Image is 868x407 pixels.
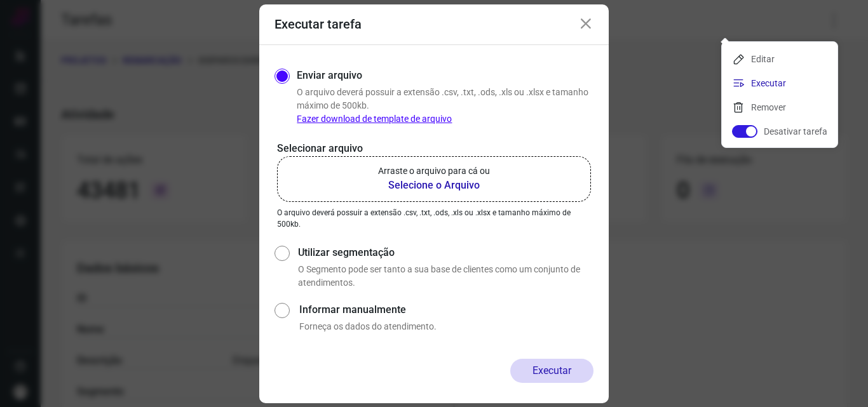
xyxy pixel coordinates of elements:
li: Editar [722,49,837,69]
p: Arraste o arquivo para cá ou [378,164,490,178]
p: Selecionar arquivo [277,141,591,156]
p: Forneça os dados do atendimento. [299,320,593,333]
p: O arquivo deverá possuir a extensão .csv, .txt, .ods, .xls ou .xlsx e tamanho máximo de 500kb. [277,207,591,230]
li: Desativar tarefa [722,121,837,142]
li: Executar [722,73,837,93]
label: Utilizar segmentação [298,245,593,260]
label: Enviar arquivo [297,68,362,83]
li: Remover [722,97,837,117]
button: Executar [510,359,593,383]
b: Selecione o Arquivo [378,178,490,193]
h3: Executar tarefa [275,17,362,32]
a: Fazer download de template de arquivo [297,114,452,124]
p: O arquivo deverá possuir a extensão .csv, .txt, .ods, .xls ou .xlsx e tamanho máximo de 500kb. [297,86,593,126]
label: Informar manualmente [299,302,593,317]
p: O Segmento pode ser tanto a sua base de clientes como um conjunto de atendimentos. [298,263,593,290]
